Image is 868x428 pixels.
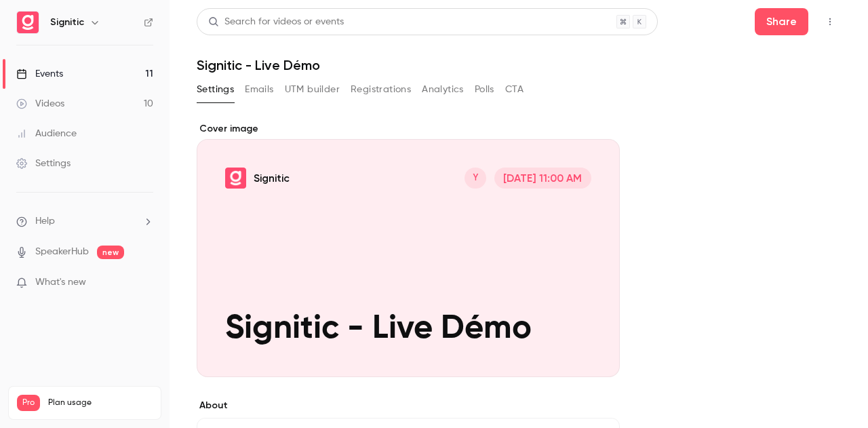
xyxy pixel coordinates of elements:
[35,245,89,259] a: SpeakerHub
[197,79,234,100] button: Settings
[475,79,494,100] button: Polls
[16,127,77,140] div: Audience
[208,15,344,29] div: Search for videos or events
[351,79,411,100] button: Registrations
[16,67,63,81] div: Events
[17,12,39,33] img: Signitic
[197,57,841,73] h1: Signitic - Live Démo
[137,277,153,289] iframe: Noticeable Trigger
[35,275,86,290] span: What's new
[17,395,40,411] span: Pro
[16,214,153,229] li: help-dropdown-opener
[16,157,71,170] div: Settings
[755,8,808,35] button: Share
[97,246,124,259] span: new
[197,122,620,377] section: Cover image
[197,122,620,136] label: Cover image
[245,79,273,100] button: Emails
[16,97,64,111] div: Videos
[48,397,153,408] span: Plan usage
[505,79,524,100] button: CTA
[422,79,464,100] button: Analytics
[50,16,84,29] h6: Signitic
[35,214,55,229] span: Help
[285,79,340,100] button: UTM builder
[197,399,620,412] label: About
